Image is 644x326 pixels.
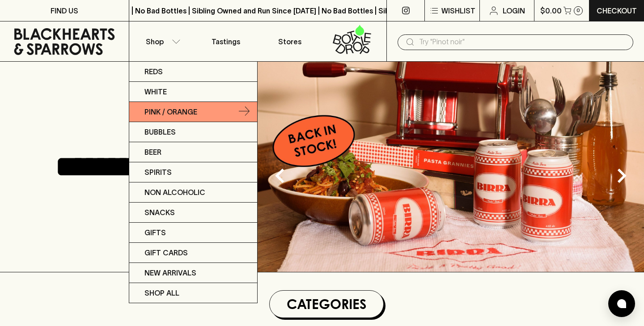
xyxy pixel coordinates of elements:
[129,243,257,263] a: Gift Cards
[129,102,257,122] a: Pink / Orange
[144,288,179,298] p: SHOP ALL
[129,263,257,283] a: New Arrivals
[144,127,176,137] p: Bubbles
[144,66,163,77] p: Reds
[129,283,257,303] a: SHOP ALL
[129,182,257,203] a: Non Alcoholic
[144,86,167,97] p: White
[129,203,257,223] a: Snacks
[144,267,196,278] p: New Arrivals
[129,82,257,102] a: White
[144,147,161,157] p: Beer
[129,162,257,182] a: Spirits
[129,122,257,142] a: Bubbles
[129,142,257,162] a: Beer
[129,223,257,243] a: Gifts
[144,247,188,258] p: Gift Cards
[144,207,175,218] p: Snacks
[144,227,166,238] p: Gifts
[144,187,205,198] p: Non Alcoholic
[617,299,626,308] img: bubble-icon
[129,62,257,82] a: Reds
[144,167,172,178] p: Spirits
[144,106,197,117] p: Pink / Orange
